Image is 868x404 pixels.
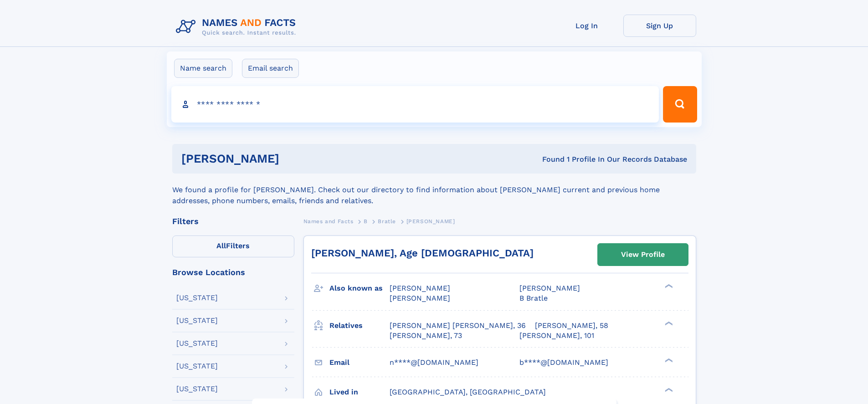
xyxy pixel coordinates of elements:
[176,385,218,393] div: [US_STATE]
[390,294,450,302] span: [PERSON_NAME]
[378,215,396,227] a: Bratle
[172,15,303,39] img: Logo Names and Facts
[550,15,623,37] a: Log In
[663,387,673,393] div: ❯
[390,321,526,331] a: [PERSON_NAME] [PERSON_NAME], 36
[364,218,368,225] span: B
[378,218,396,225] span: Bratle
[216,241,226,250] span: All
[623,15,696,37] a: Sign Up
[303,215,354,227] a: Names and Facts
[172,217,294,225] div: Filters
[663,357,673,363] div: ❯
[663,320,673,326] div: ❯
[535,321,608,331] a: [PERSON_NAME], 58
[176,317,218,324] div: [US_STATE]
[390,331,462,341] a: [PERSON_NAME], 73
[172,235,294,257] label: Filters
[329,318,390,333] h3: Relatives
[176,363,218,370] div: [US_STATE]
[242,59,299,78] label: Email search
[329,384,390,400] h3: Lived in
[172,268,294,276] div: Browse Locations
[174,59,232,78] label: Name search
[390,388,546,396] span: [GEOGRAPHIC_DATA], [GEOGRAPHIC_DATA]
[329,281,390,296] h3: Also known as
[181,153,411,164] h1: [PERSON_NAME]
[176,294,218,302] div: [US_STATE]
[621,244,665,265] div: View Profile
[519,284,580,292] span: [PERSON_NAME]
[663,86,697,123] button: Search Button
[411,154,687,164] div: Found 1 Profile In Our Records Database
[311,247,534,259] a: [PERSON_NAME], Age [DEMOGRAPHIC_DATA]
[329,355,390,370] h3: Email
[519,294,548,302] span: B Bratle
[176,340,218,347] div: [US_STATE]
[406,218,455,225] span: [PERSON_NAME]
[519,331,594,341] a: [PERSON_NAME], 101
[663,283,673,289] div: ❯
[172,174,696,206] div: We found a profile for [PERSON_NAME]. Check out our directory to find information about [PERSON_N...
[390,284,450,292] span: [PERSON_NAME]
[171,86,659,123] input: search input
[364,215,368,227] a: B
[598,244,688,266] a: View Profile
